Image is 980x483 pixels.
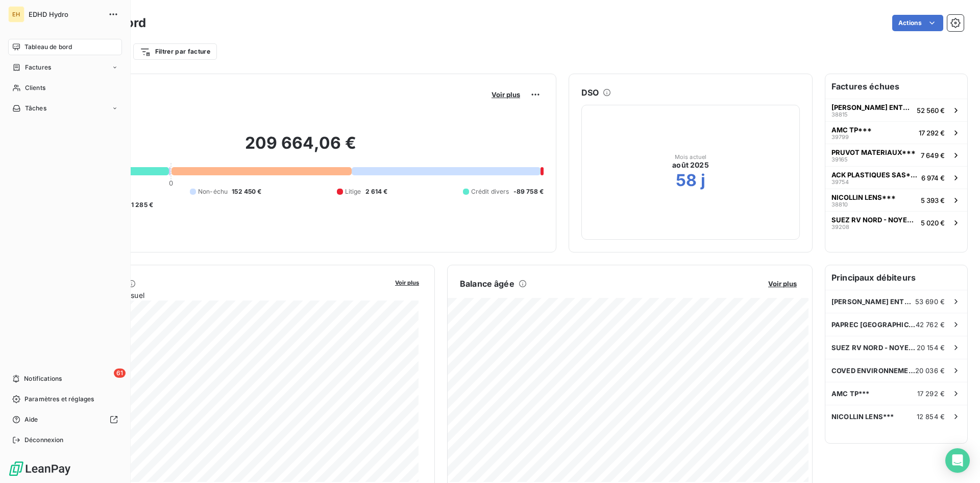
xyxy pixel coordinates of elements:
[921,219,945,227] span: 5 020 €
[8,6,24,22] div: EH
[945,448,970,473] div: Open Intercom Messenger
[8,411,122,428] a: Aide
[825,121,967,144] button: AMC TP***3979917 292 €
[831,171,917,179] span: ACK PLASTIQUES SAS***
[921,174,945,182] span: 6 974 €
[345,187,361,196] span: Litige
[471,187,509,196] span: Crédit divers
[365,187,388,196] span: 2 614 €
[892,15,943,31] button: Actions
[169,179,173,187] span: 0
[488,90,523,99] button: Voir plus
[915,297,945,306] span: 53 690 €
[917,343,945,352] span: 20 154 €
[831,111,848,118] span: 38815
[831,343,917,352] span: SUEZ RV NORD - NOYELLES GODAULT~~~
[831,216,917,224] span: SUEZ RV NORD - NOYELLES GODAULT~~~
[831,156,848,163] span: 39165
[114,369,126,378] span: 61
[395,279,419,286] span: Voir plus
[8,80,122,96] a: Clients
[917,389,945,398] span: 17 292 €
[513,187,544,196] span: -89 758 €
[8,100,122,117] a: Tâches
[831,201,848,208] span: 38810
[701,170,705,191] h2: j
[392,278,422,287] button: Voir plus
[921,151,945,159] span: 7 649 €
[58,133,544,164] h2: 209 664,06 €
[25,104,46,113] span: Tâches
[831,179,849,185] span: 39754
[831,148,916,156] span: PRUVOT MATERIAUX***
[825,99,967,121] button: [PERSON_NAME] ENTREPRISE***3881552 560 €
[765,279,800,288] button: Voir plus
[25,83,45,93] span: Clients
[825,265,967,290] h6: Principaux débiteurs
[919,129,945,137] span: 17 292 €
[825,144,967,166] button: PRUVOT MATERIAUX***391657 649 €
[831,193,896,201] span: NICOLLIN LENS***
[825,74,967,99] h6: Factures échues
[675,154,707,160] span: Mois actuel
[672,160,708,170] span: août 2025
[492,90,520,99] span: Voir plus
[8,391,122,407] a: Paramètres et réglages
[24,42,72,52] span: Tableau de bord
[831,134,849,140] span: 39799
[831,297,915,306] span: [PERSON_NAME] ENTREPRISE***
[24,395,94,404] span: Paramètres et réglages
[917,106,945,114] span: 52 560 €
[8,39,122,55] a: Tableau de bord
[24,374,62,383] span: Notifications
[825,166,967,189] button: ACK PLASTIQUES SAS***397546 974 €
[460,278,514,290] h6: Balance âgée
[917,412,945,421] span: 12 854 €
[24,435,64,445] span: Déconnexion
[831,224,849,230] span: 39208
[8,59,122,76] a: Factures
[133,43,217,60] button: Filtrer par facture
[128,200,153,210] span: -1 285 €
[831,103,913,111] span: [PERSON_NAME] ENTREPRISE***
[915,366,945,375] span: 20 036 €
[232,187,261,196] span: 152 450 €
[8,461,71,477] img: Logo LeanPay
[29,10,102,18] span: EDHD Hydro
[825,189,967,211] button: NICOLLIN LENS***388105 393 €
[831,320,916,329] span: PAPREC [GEOGRAPHIC_DATA] - Agence [PERSON_NAME]
[831,412,894,421] span: NICOLLIN LENS***
[676,170,697,191] h2: 58
[24,415,38,424] span: Aide
[825,211,967,234] button: SUEZ RV NORD - NOYELLES GODAULT~~~392085 020 €
[58,290,388,301] span: Chiffre d'affaires mensuel
[831,366,915,375] span: COVED ENVIRONNEMENT***
[768,280,797,288] span: Voir plus
[25,63,51,72] span: Factures
[916,320,945,329] span: 42 762 €
[581,86,599,99] h6: DSO
[921,196,945,204] span: 5 393 €
[198,187,228,196] span: Non-échu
